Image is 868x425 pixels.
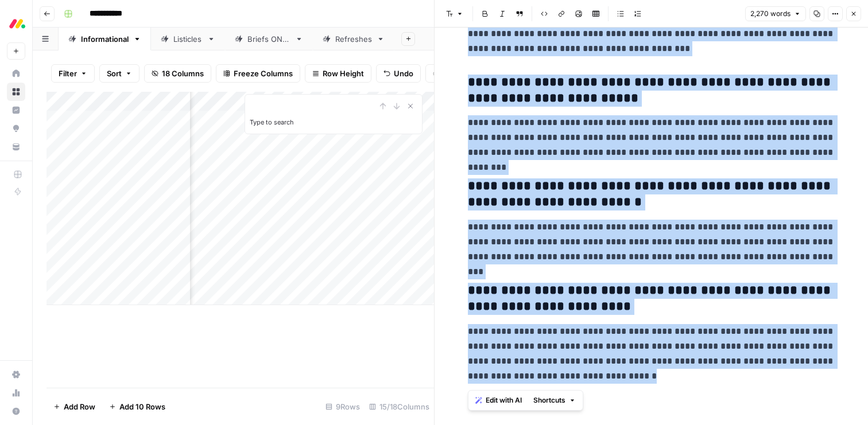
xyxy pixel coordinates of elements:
[119,401,165,412] span: Add 10 Rows
[173,33,203,45] div: Listicles
[102,397,172,416] button: Add 10 Rows
[7,365,25,384] a: Settings
[529,393,580,408] button: Shortcuts
[51,64,95,83] button: Filter
[7,64,25,83] a: Home
[107,68,122,79] span: Sort
[247,33,290,45] div: Briefs ONLY
[7,101,25,119] a: Insights
[225,28,313,50] a: Briefs ONLY
[7,384,25,402] a: Usage
[7,138,25,156] a: Your Data
[323,68,364,79] span: Row Height
[81,33,129,45] div: Informational
[376,64,421,83] button: Undo
[46,397,102,416] button: Add Row
[59,68,77,79] span: Filter
[162,68,204,79] span: 18 Columns
[486,395,522,405] span: Edit with AI
[305,64,371,83] button: Row Height
[313,28,394,50] a: Refreshes
[64,401,95,412] span: Add Row
[335,33,372,45] div: Refreshes
[750,9,790,19] span: 2,270 words
[216,64,300,83] button: Freeze Columns
[99,64,139,83] button: Sort
[7,402,25,420] button: Help + Support
[321,397,365,416] div: 9 Rows
[404,99,417,113] button: Close Search
[234,68,293,79] span: Freeze Columns
[250,118,294,126] label: Type to search
[533,395,565,405] span: Shortcuts
[365,397,434,416] div: 15/18 Columns
[394,68,413,79] span: Undo
[59,28,151,50] a: Informational
[7,119,25,138] a: Opportunities
[471,393,526,408] button: Edit with AI
[745,6,806,21] button: 2,270 words
[144,64,211,83] button: 18 Columns
[7,9,25,38] button: Workspace: Monday.com
[7,83,25,101] a: Browse
[7,13,28,34] img: Monday.com Logo
[151,28,225,50] a: Listicles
